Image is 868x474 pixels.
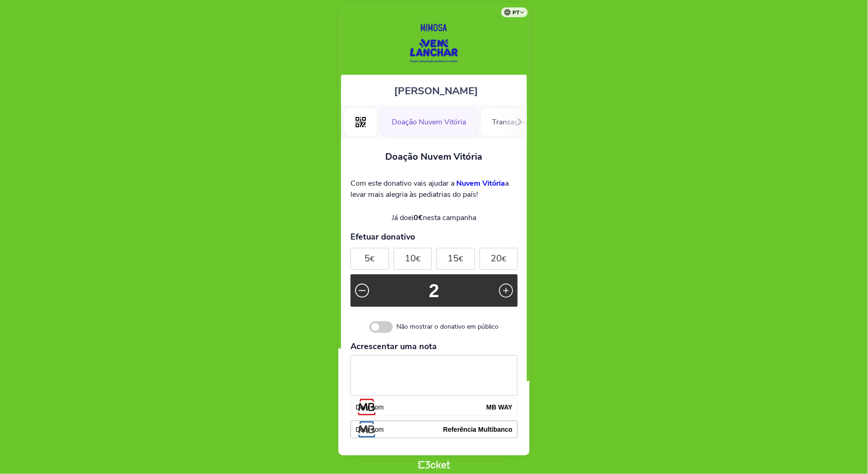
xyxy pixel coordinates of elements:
[454,178,505,188] a: Nuvem Vitória
[380,107,478,137] div: Doação Nuvem Vitória
[350,148,518,166] h3: Doação Nuvem Vitória
[436,248,475,270] div: 15
[479,248,518,270] div: 20
[350,248,389,270] div: 5
[350,338,518,355] h3: Acrescentar uma nota
[350,228,518,246] h3: Efetuar donativo
[480,107,542,137] div: Transações
[459,253,463,264] small: €
[456,178,505,188] strong: Nuvem Vitória
[350,421,518,438] button: Doar comReferência Multibanco
[414,213,423,223] b: 0€
[350,178,518,200] p: Com este donativo vais ajudar a a levar mais alegria às pediatrias do país!
[443,426,512,433] b: Referência Multibanco
[486,403,512,411] b: MB WAY
[397,323,499,331] div: Não mostrar o donativo em público
[502,253,506,264] small: €
[380,116,478,126] a: Doação Nuvem Vitória
[416,253,421,264] small: €
[394,248,432,270] div: 10
[350,398,518,416] button: Doar comMB WAY
[480,116,542,126] a: Transações
[395,84,479,98] span: [PERSON_NAME]
[370,253,375,264] small: €
[382,12,486,70] img: Mimosa Vem Lanchar - Convite
[350,212,518,223] div: Já doei nesta campanha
